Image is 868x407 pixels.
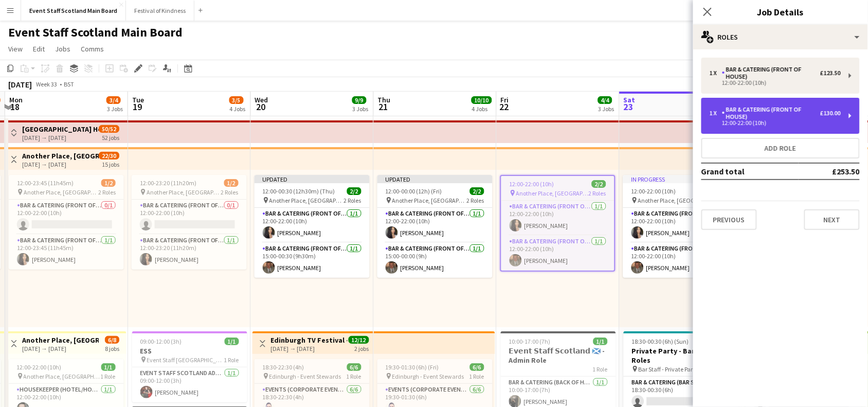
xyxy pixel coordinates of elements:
span: 6/6 [470,363,484,371]
app-card-role: Bar & Catering (Front of House)1/112:00-22:00 (10h)[PERSON_NAME] [255,208,370,243]
span: 2/2 [347,187,361,195]
span: 9/9 [352,96,367,104]
span: 22 [499,101,509,113]
app-card-role: Bar & Catering (Front of House)1/115:00-00:00 (9h)[PERSON_NAME] [377,243,493,278]
button: Event Staff Scotland Main Board [21,1,126,21]
span: 2 Roles [467,197,484,204]
div: Roles [693,25,868,49]
app-card-role: EVENT STAFF SCOTLAND ADMIN ROLE1/109:00-12:00 (3h)[PERSON_NAME] [132,367,247,402]
span: 12:00-23:45 (11h45m) [17,179,74,187]
span: Edinburgh - Event Stewards [269,373,341,380]
app-card-role: Bar & Catering (Front of House)1/112:00-22:00 (10h)[PERSON_NAME] [501,236,614,271]
span: 2 Roles [589,189,606,197]
button: Festival of Kindness [126,1,194,21]
div: Updated [377,175,493,183]
span: 2 Roles [221,188,239,196]
span: Thu [378,95,391,104]
span: 1 Role [469,373,484,380]
div: 12:00-22:00 (10h) [710,80,841,85]
a: Edit [29,42,49,56]
div: 12:00-22:00 (10h) [710,120,841,126]
app-card-role: Bar & Catering (Front of House)1/112:00-22:00 (10h)[PERSON_NAME] [623,243,738,278]
a: Comms [77,42,108,56]
div: [DATE] → [DATE] [22,345,99,352]
app-job-card: 12:00-22:00 (10h)2/2 Another Place, [GEOGRAPHIC_DATA] & Links2 RolesBar & Catering (Front of Hous... [500,175,616,272]
app-job-card: Updated12:00-00:30 (12h30m) (Thu)2/2 Another Place, [GEOGRAPHIC_DATA] & Links2 RolesBar & Caterin... [255,175,370,278]
span: 3/4 [106,96,121,104]
h3: Private Party - Bar Tender Roles [624,346,739,365]
span: 6/6 [347,363,361,371]
span: Mon [9,95,23,104]
span: Another Place, [GEOGRAPHIC_DATA] & Links [392,197,467,204]
app-card-role: Bar & Catering (Front of House)1/112:00-22:00 (10h)[PERSON_NAME] [623,208,738,243]
span: View [8,44,23,54]
div: In progress [623,175,738,183]
button: Previous [701,209,757,230]
app-job-card: Updated12:00-00:00 (12h) (Fri)2/2 Another Place, [GEOGRAPHIC_DATA] & Links2 RolesBar & Catering (... [377,175,493,278]
app-card-role: Bar & Catering (Front of House)1/115:00-00:30 (9h30m)[PERSON_NAME] [255,243,370,278]
span: 18:30-22:30 (4h) [263,363,304,371]
div: £123.50 [820,69,841,77]
div: 15 jobs [102,160,119,168]
span: 19 [131,101,144,113]
div: 2 jobs [355,344,369,352]
span: 1 Role [347,373,361,380]
span: Another Place, [GEOGRAPHIC_DATA] & Links [516,189,589,197]
span: Another Place, [GEOGRAPHIC_DATA] & Links [269,197,344,204]
span: Another Place, [GEOGRAPHIC_DATA] & Links [24,188,98,196]
button: Add role [701,138,860,158]
span: 6/8 [105,336,119,344]
div: Bar & Catering (Front of House) [722,106,820,120]
h3: Another Place, [GEOGRAPHIC_DATA] - Front of House [22,335,99,345]
div: [DATE] → [DATE] [22,134,99,141]
button: Next [804,209,860,230]
span: 18 [8,101,23,113]
span: 50/52 [99,125,119,133]
div: 3 Jobs [353,105,369,113]
app-card-role: Bar & Catering (Front of House)1/112:00-23:45 (11h45m)[PERSON_NAME] [9,235,124,270]
div: Bar & Catering (Front of House) [722,66,820,80]
span: Another Place, [GEOGRAPHIC_DATA] & Links [24,373,101,380]
div: 52 jobs [102,133,119,141]
span: 10/10 [472,96,492,104]
span: Another Place, [GEOGRAPHIC_DATA] & Links [638,197,713,204]
h3: Job Details [693,5,868,19]
div: BST [64,80,74,88]
div: [DATE] → [DATE] [22,161,99,168]
app-job-card: In progress12:00-22:00 (10h)2/2 Another Place, [GEOGRAPHIC_DATA] & Links2 RolesBar & Catering (Fr... [623,175,738,278]
span: 21 [376,101,391,113]
div: 3 Jobs [107,105,123,113]
span: 12:00-00:00 (12h) (Fri) [386,187,442,195]
span: 2/2 [470,187,484,195]
app-job-card: 12:00-23:45 (11h45m)1/2 Another Place, [GEOGRAPHIC_DATA] & Links2 RolesBar & Catering (Front of H... [9,175,124,270]
span: 20 [254,101,268,113]
a: View [4,42,27,56]
app-card-role: Bar & Catering (Front of House)1/112:00-22:00 (10h)[PERSON_NAME] [501,201,614,236]
div: Updated [255,175,370,183]
span: 19:30-01:30 (6h) (Fri) [386,363,439,371]
app-job-card: 12:00-23:20 (11h20m)1/2 Another Place, [GEOGRAPHIC_DATA] & Links2 RolesBar & Catering (Front of H... [132,175,247,270]
td: £253.50 [799,163,860,180]
div: 1 x [710,69,722,77]
span: 1/2 [101,179,116,187]
span: 12:00-00:30 (12h30m) (Thu) [263,187,335,195]
span: Week 33 [34,80,60,88]
span: 12:00-22:00 (10h) [510,180,554,188]
span: Comms [81,44,104,54]
div: 8 jobs [105,344,119,352]
span: 2 Roles [98,188,116,196]
app-job-card: 09:00-12:00 (3h)1/1ESS Event Staff [GEOGRAPHIC_DATA] - ESS1 RoleEVENT STAFF SCOTLAND ADMIN ROLE1/... [132,331,247,402]
h3: ESS [132,346,247,356]
span: Jobs [55,44,70,54]
h3: Another Place, [GEOGRAPHIC_DATA] - Front of House [22,151,99,161]
app-card-role: Bar & Catering (Front of House)0/112:00-22:00 (10h) [132,200,247,235]
div: 1 x [710,110,722,117]
td: Grand total [701,163,799,180]
span: 1 Role [593,365,608,373]
span: Edinburgh - Event Stewards [392,373,464,380]
span: Fri [501,95,509,104]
